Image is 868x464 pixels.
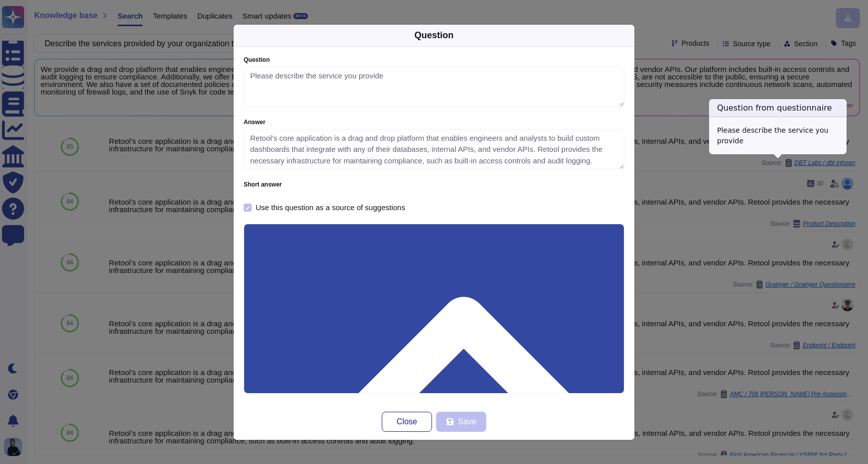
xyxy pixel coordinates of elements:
button: Save [436,412,486,432]
label: Short answer [244,181,624,188]
button: Close [382,412,432,432]
textarea: Please describe the service you provide [244,67,624,107]
div: Question [414,29,454,42]
span: Close [397,418,417,426]
label: Answer [244,119,624,125]
span: Save [458,418,476,426]
div: Please describe the service you provide [709,117,847,154]
h3: Question from questionnaire [709,99,847,117]
div: Use this question as a source of suggestions [256,204,405,211]
label: Question [244,57,624,63]
textarea: Retool’s core application is a drag and drop platform that enables engineers and analysts to buil... [244,129,624,169]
